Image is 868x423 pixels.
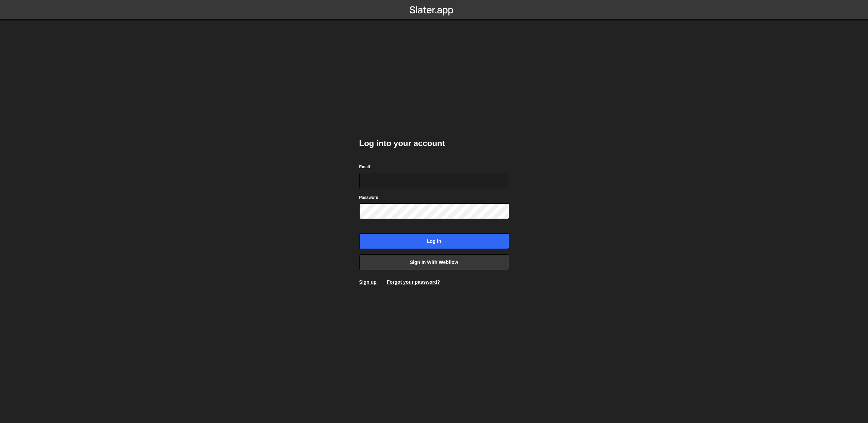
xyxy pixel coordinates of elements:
[387,279,440,285] a: Forgot your password?
[359,138,509,149] h2: Log into your account
[359,233,509,249] input: Log in
[359,279,377,285] a: Sign up
[359,254,509,270] a: Sign in with Webflow
[359,194,379,201] label: Password
[359,163,370,170] label: Email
